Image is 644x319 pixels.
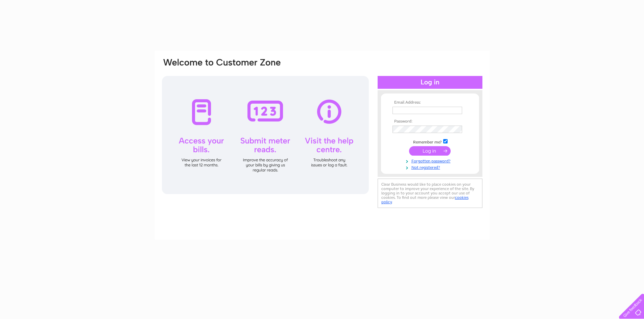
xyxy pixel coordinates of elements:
[392,157,469,164] a: Forgotten password?
[391,138,469,145] td: Remember me?
[409,146,451,156] input: Submit
[391,100,469,105] th: Email Address:
[392,164,469,170] a: Not registered?
[391,119,469,124] th: Password:
[378,179,482,208] div: Clear Business would like to place cookies on your computer to improve your experience of the sit...
[381,195,469,204] a: cookies policy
